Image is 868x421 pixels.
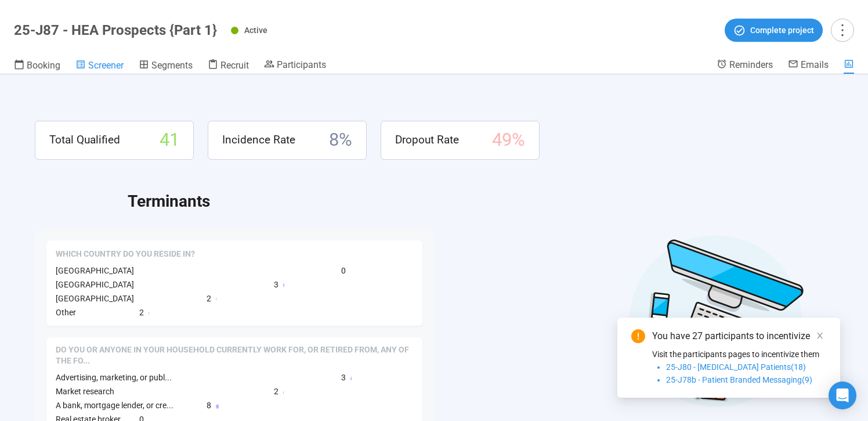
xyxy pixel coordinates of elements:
span: Market research [56,387,114,396]
div: You have 27 participants to incentivize [652,329,826,343]
span: Recruit [220,60,249,71]
span: A bank, mortgage lender, or cre... [56,401,173,410]
span: Active [244,26,267,35]
span: more [834,22,850,38]
a: Segments [139,59,193,74]
button: more [831,19,854,42]
span: Participants [277,59,326,70]
a: Emails [788,59,829,73]
span: close [816,332,824,340]
span: Booking [27,60,60,71]
a: Recruit [208,59,249,74]
span: 2 [274,385,279,398]
img: Desktop work notes [629,233,804,408]
a: Participants [264,59,326,73]
button: Complete project [725,19,823,42]
h2: Terminants [128,189,833,214]
span: 41 [160,126,179,154]
span: [GEOGRAPHIC_DATA] [56,266,134,275]
span: [GEOGRAPHIC_DATA] [56,294,134,303]
span: 3 [341,371,346,384]
p: Visit the participants pages to incentivize them [652,348,826,361]
span: 8 [207,399,211,412]
span: Screener [88,60,124,71]
h1: 25-J87 - HEA Prospects {Part 1} [14,22,217,38]
a: Reminders [717,59,773,73]
span: exclamation-circle [631,329,645,343]
span: Other [56,308,76,317]
a: Screener [75,59,124,74]
span: Incidence Rate [222,131,295,149]
span: Complete project [750,24,814,37]
span: 8 % [329,126,352,154]
span: Do you or anyone in your household currently work for, or retired from, any of the following? (Se... [56,344,413,367]
span: 0 [341,264,346,277]
div: Open Intercom Messenger [829,382,856,409]
span: 25-J78b - Patient Branded Messaging(9) [666,375,812,384]
span: 49 % [492,126,525,154]
span: Reminders [729,59,773,70]
span: 2 [139,306,144,319]
span: 25-J80 - [MEDICAL_DATA] Patients(18) [666,362,806,372]
span: 2 [207,292,211,305]
span: Total Qualified [49,131,120,149]
span: Segments [151,60,193,71]
span: Dropout Rate [395,131,459,149]
span: Emails [801,59,829,70]
span: Advertising, marketing, or publ... [56,373,172,382]
span: 3 [274,278,279,291]
span: Which country do you reside in? [56,249,195,260]
span: [GEOGRAPHIC_DATA] [56,280,134,289]
a: Booking [14,59,60,74]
